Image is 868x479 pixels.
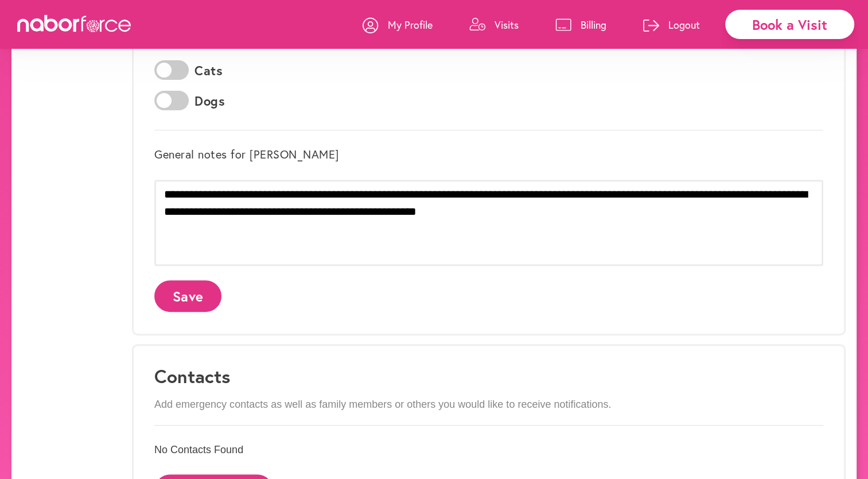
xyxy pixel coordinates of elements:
label: General notes for [PERSON_NAME] [154,148,339,161]
a: My Profile [363,7,433,42]
label: Dogs [194,94,225,109]
p: Logout [668,18,700,32]
a: Billing [555,7,606,42]
p: Visits [495,18,519,32]
button: Save [154,280,221,312]
p: Billing [581,18,606,32]
p: No Contacts Found [154,444,823,457]
a: Logout [643,7,700,42]
label: Cats [194,63,223,78]
p: Add emergency contacts as well as family members or others you would like to receive notifications. [154,399,823,411]
div: Book a Visit [725,10,854,39]
p: My Profile [388,18,433,32]
a: Visits [469,7,519,42]
h3: Contacts [154,365,823,387]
